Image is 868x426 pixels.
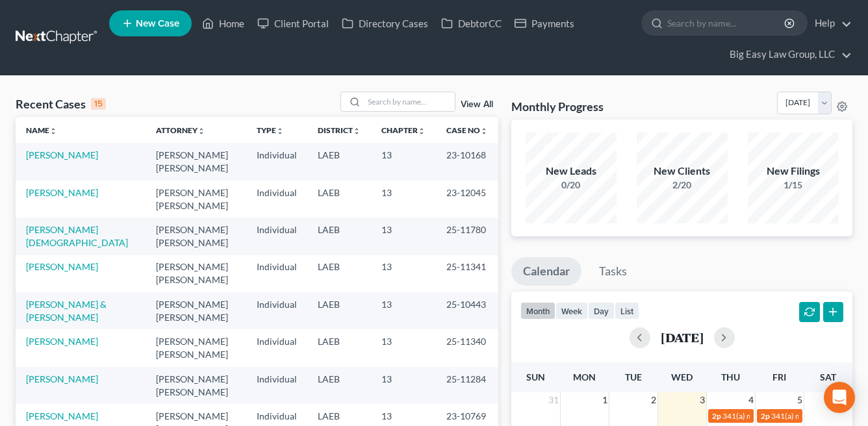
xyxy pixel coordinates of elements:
[436,181,498,218] td: 23-12045
[436,367,498,404] td: 25-11284
[461,100,493,109] a: View All
[371,143,436,180] td: 13
[601,392,609,408] span: 1
[318,125,361,135] a: Districtunfold_more
[196,12,251,35] a: Home
[307,367,371,404] td: LAEB
[49,127,57,135] i: unfold_more
[364,92,455,111] input: Search by name...
[547,392,560,408] span: 31
[246,181,307,218] td: Individual
[16,96,106,112] div: Recent Cases
[747,392,755,408] span: 4
[436,255,498,292] td: 25-11341
[146,218,246,255] td: [PERSON_NAME] [PERSON_NAME]
[511,99,604,114] h3: Monthly Progress
[353,127,361,135] i: unfold_more
[667,11,786,35] input: Search by name...
[251,12,335,35] a: Client Portal
[335,12,435,35] a: Directory Cases
[26,336,98,347] a: [PERSON_NAME]
[573,371,596,382] span: Mon
[435,12,508,35] a: DebtorCC
[824,382,855,413] div: Open Intercom Messenger
[480,127,488,135] i: unfold_more
[91,98,106,110] div: 15
[246,218,307,255] td: Individual
[246,143,307,180] td: Individual
[26,373,98,384] a: [PERSON_NAME]
[526,179,617,192] div: 0/20
[748,179,839,192] div: 1/15
[698,392,706,408] span: 3
[371,367,436,404] td: 13
[246,255,307,292] td: Individual
[820,371,836,382] span: Sat
[307,218,371,255] td: LAEB
[436,218,498,255] td: 25-11780
[136,19,179,29] span: New Case
[796,392,804,408] span: 5
[721,371,740,382] span: Thu
[436,329,498,366] td: 25-11340
[26,187,98,198] a: [PERSON_NAME]
[26,299,107,323] a: [PERSON_NAME] & [PERSON_NAME]
[246,292,307,329] td: Individual
[637,179,728,192] div: 2/20
[371,218,436,255] td: 13
[436,292,498,329] td: 25-10443
[307,181,371,218] td: LAEB
[156,125,205,135] a: Attorneyunfold_more
[146,367,246,404] td: [PERSON_NAME] [PERSON_NAME]
[246,367,307,404] td: Individual
[246,329,307,366] td: Individual
[371,329,436,366] td: 13
[198,127,205,135] i: unfold_more
[661,331,704,344] h2: [DATE]
[748,164,839,179] div: New Filings
[276,127,284,135] i: unfold_more
[526,371,545,382] span: Sun
[446,125,488,135] a: Case Nounfold_more
[588,302,615,319] button: day
[511,257,581,286] a: Calendar
[371,255,436,292] td: 13
[26,149,98,160] a: [PERSON_NAME]
[761,411,770,421] span: 2p
[307,329,371,366] td: LAEB
[587,257,639,286] a: Tasks
[26,261,98,272] a: [PERSON_NAME]
[146,292,246,329] td: [PERSON_NAME] [PERSON_NAME]
[146,329,246,366] td: [PERSON_NAME] [PERSON_NAME]
[257,125,284,135] a: Typeunfold_more
[307,292,371,329] td: LAEB
[146,143,246,180] td: [PERSON_NAME] [PERSON_NAME]
[625,371,642,382] span: Tue
[723,43,852,66] a: Big Easy Law Group, LLC
[371,292,436,329] td: 13
[808,12,852,35] a: Help
[615,302,639,319] button: list
[671,371,693,382] span: Wed
[146,255,246,292] td: [PERSON_NAME] [PERSON_NAME]
[26,410,98,421] a: [PERSON_NAME]
[650,392,657,408] span: 2
[26,224,128,248] a: [PERSON_NAME][DEMOGRAPHIC_DATA]
[712,411,721,421] span: 2p
[381,125,426,135] a: Chapterunfold_more
[526,164,617,179] div: New Leads
[26,125,57,135] a: Nameunfold_more
[772,371,786,382] span: Fri
[555,302,588,319] button: week
[146,181,246,218] td: [PERSON_NAME] [PERSON_NAME]
[508,12,581,35] a: Payments
[722,411,848,421] span: 341(a) meeting for [PERSON_NAME]
[307,255,371,292] td: LAEB
[637,164,728,179] div: New Clients
[418,127,426,135] i: unfold_more
[307,143,371,180] td: LAEB
[371,181,436,218] td: 13
[436,143,498,180] td: 23-10168
[520,302,555,319] button: month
